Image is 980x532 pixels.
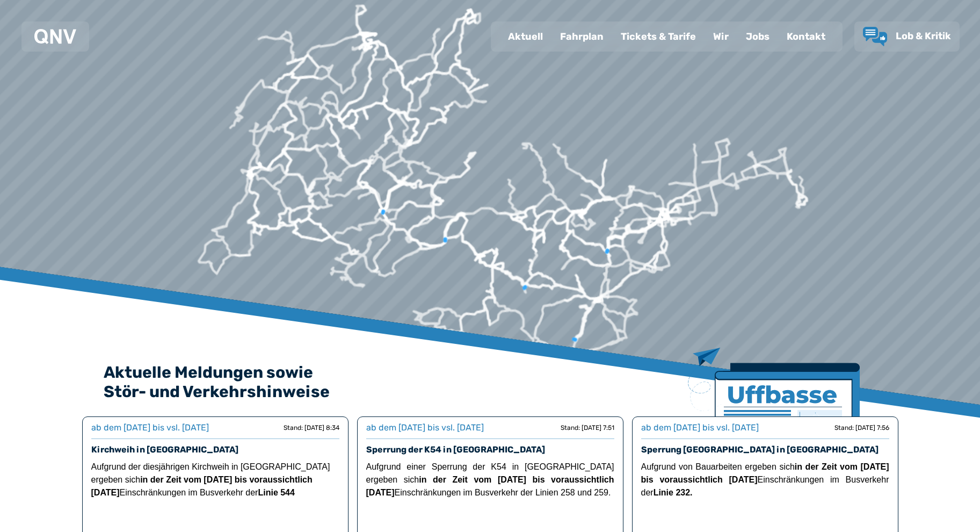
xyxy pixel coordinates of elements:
div: ab dem [DATE] bis vsl. [DATE] [91,421,209,434]
div: Stand: [DATE] 7:56 [834,423,889,432]
div: Stand: [DATE] 8:34 [284,423,339,432]
span: Aufgrund von Bauarbeiten ergeben sich Einschränkungen im Busverkehr der [641,462,889,497]
a: Sperrung [GEOGRAPHIC_DATA] in [GEOGRAPHIC_DATA] [641,444,879,455]
h2: Aktuelle Meldungen sowie Stör- und Verkehrshinweise [104,363,877,401]
img: QNV Logo [34,29,76,44]
strong: in der Zeit vom [DATE] bis voraussichtlich [DATE] [366,475,614,497]
a: Kontakt [778,23,834,51]
a: Sperrung der K54 in [GEOGRAPHIC_DATA] [366,444,545,455]
a: Aktuell [499,23,551,51]
a: Jobs [737,23,778,51]
a: Lob & Kritik [863,27,951,46]
a: QNV Logo [34,26,76,47]
a: Kirchweih in [GEOGRAPHIC_DATA] [91,444,238,455]
strong: Linie 544 [258,488,294,497]
div: ab dem [DATE] bis vsl. [DATE] [366,421,484,434]
span: Aufgrund einer Sperrung der K54 in [GEOGRAPHIC_DATA] ergeben sich Einschränkungen im Busverkehr d... [366,462,614,497]
img: Zeitung mit Titel Uffbase [688,348,860,481]
a: Wir [705,23,737,51]
div: Stand: [DATE] 7:51 [561,423,614,432]
span: Lob & Kritik [896,30,951,42]
strong: Linie 232. [654,488,693,497]
strong: in der Zeit vom [DATE] bis voraussichtlich [DATE] [91,475,313,497]
span: Aufgrund der diesjährigen Kirchweih in [GEOGRAPHIC_DATA] ergeben sich Einschränkungen im Busverke... [91,462,330,497]
a: Fahrplan [551,23,612,51]
a: Tickets & Tarife [612,23,705,51]
div: ab dem [DATE] bis vsl. [DATE] [641,421,759,434]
